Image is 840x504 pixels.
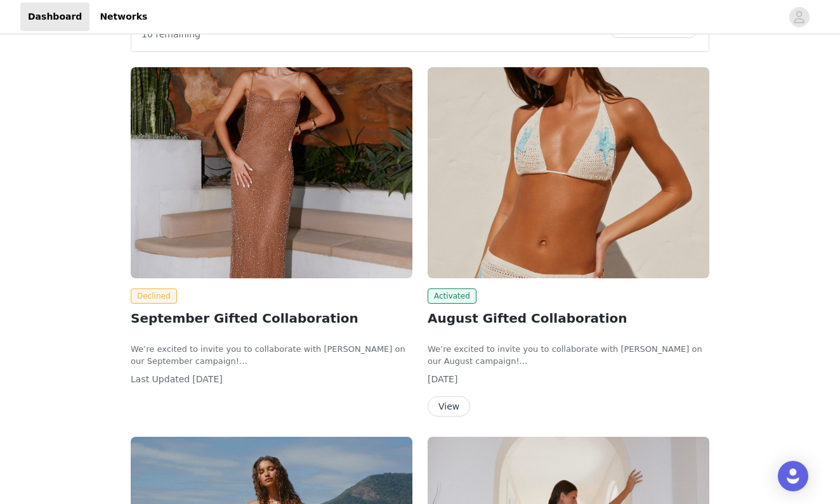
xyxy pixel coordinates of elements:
p: 10 remaining [141,28,220,41]
h2: August Gifted Collaboration [428,309,709,328]
span: [DATE] [428,374,457,384]
span: Declined [131,288,177,304]
div: Open Intercom Messenger [778,461,808,491]
div: avatar [793,7,805,27]
span: Last Updated [131,374,190,384]
h2: September Gifted Collaboration [131,309,412,328]
a: Networks [92,3,155,31]
img: Peppermayo USA [131,67,412,278]
button: View [428,396,470,417]
a: Dashboard [20,3,89,31]
img: Peppermayo USA [428,67,709,278]
p: We’re excited to invite you to collaborate with [PERSON_NAME] on our September campaign! [131,343,412,368]
span: [DATE] [192,374,222,384]
span: Activated [428,288,476,304]
p: We’re excited to invite you to collaborate with [PERSON_NAME] on our August campaign! [428,343,709,368]
a: View [428,402,470,411]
